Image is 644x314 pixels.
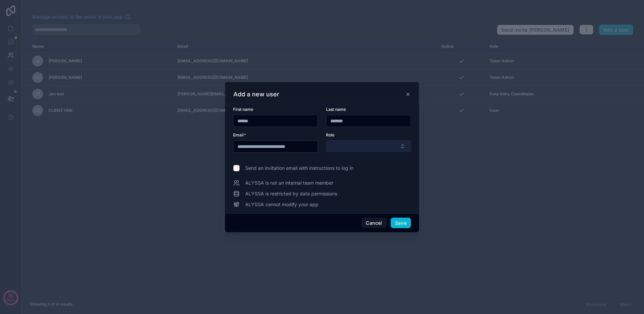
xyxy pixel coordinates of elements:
[361,218,386,228] button: Cancel
[326,132,334,137] span: Role
[233,165,240,171] input: Send an invitation email with instructions to log in
[326,140,411,152] button: Select Button
[326,107,346,112] span: Last name
[245,201,318,208] span: ALYSSA cannot modify your app
[233,90,279,98] h3: Add a new user
[391,218,411,228] button: Save
[245,180,333,186] span: ALYSSA is not an internal team member
[233,132,244,137] span: Email
[245,190,337,197] span: ALYSSA is restricted by data permissions
[233,107,253,112] span: First name
[245,165,353,171] span: Send an invitation email with instructions to log in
